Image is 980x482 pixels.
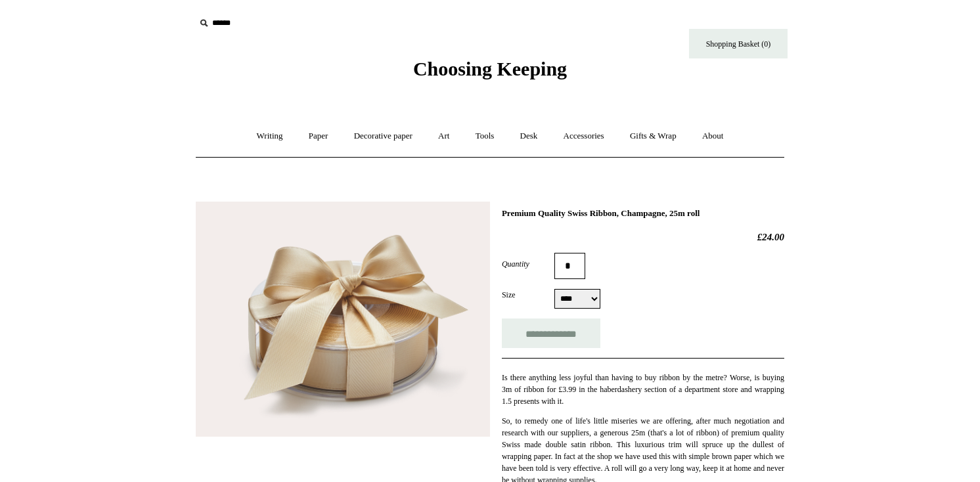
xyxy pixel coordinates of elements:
[618,119,688,154] a: Gifts & Wrap
[342,119,424,154] a: Decorative paper
[464,119,506,154] a: Tools
[426,119,461,154] a: Art
[502,208,784,219] h1: Premium Quality Swiss Ribbon, Champagne, 25m roll
[297,119,340,154] a: Paper
[552,119,616,154] a: Accessories
[502,289,554,301] label: Size
[413,58,567,79] span: Choosing Keeping
[689,29,788,58] a: Shopping Basket (0)
[502,258,554,270] label: Quantity
[245,119,295,154] a: Writing
[196,202,490,437] img: Premium Quality Swiss Ribbon, Champagne, 25m roll
[413,68,567,77] a: Choosing Keeping
[508,119,550,154] a: Desk
[690,119,736,154] a: About
[502,372,784,407] p: Is there anything less joyful than having to buy ribbon by the metre? Worse, is buying 3m of ribb...
[502,231,784,243] h2: £24.00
